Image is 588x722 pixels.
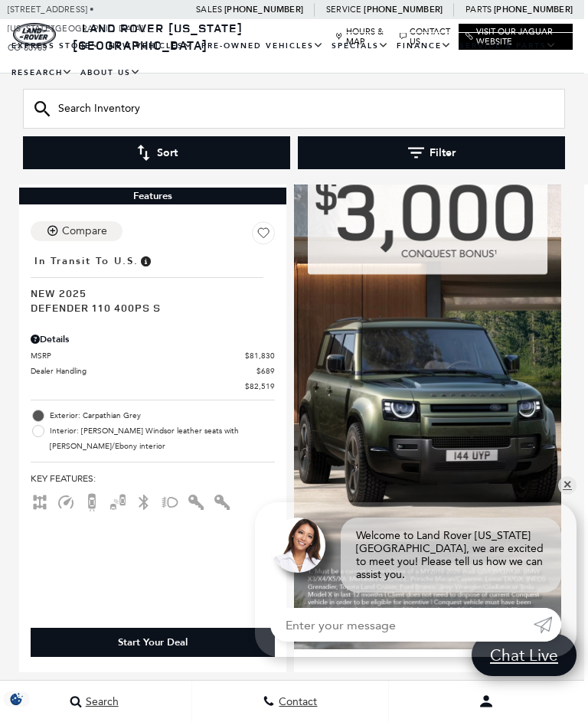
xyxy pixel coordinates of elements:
[341,518,561,593] div: Welcome to Land Rover [US_STATE][GEOGRAPHIC_DATA], we are excited to meet you! Please tell us how...
[13,23,56,46] img: Land Rover
[109,495,127,506] span: Blind Spot Monitor
[270,608,534,642] input: Enter your message
[252,221,275,250] button: Save Vehicle
[19,188,286,204] div: Features
[50,408,275,423] span: Exterior: Carpathian Grey
[31,350,245,361] span: MSRP
[105,33,198,60] a: New Vehicles
[34,253,139,270] span: In Transit to U.S.
[270,518,325,573] img: Agent profile photo
[393,33,456,60] a: Finance
[456,33,560,60] a: Service & Parts
[8,60,77,87] a: Research
[82,695,119,708] span: Search
[245,350,275,361] span: $81,830
[187,495,205,506] span: Interior Accents
[400,27,452,47] a: Contact Us
[256,365,275,377] span: $689
[364,4,443,15] a: [PHONE_NUMBER]
[534,608,561,642] a: Submit
[389,682,584,720] button: Open user profile menu
[328,33,393,60] a: Specials
[213,495,231,506] span: Keyless Entry
[31,300,263,315] span: Defender 110 400PS S
[118,635,188,649] div: Start Your Deal
[494,4,573,15] a: [PHONE_NUMBER]
[50,423,275,454] span: Interior: [PERSON_NAME] Windsor leather seats with [PERSON_NAME]/Ebony interior
[31,332,275,346] div: Pricing Details - Defender 110 400PS S
[31,221,122,241] button: Compare Vehicle
[31,365,256,377] span: Dealer Handling
[161,495,179,506] span: Fog Lights
[465,27,566,47] a: Visit Our Jaguar Website
[245,381,275,392] span: $82,519
[139,253,152,270] span: Vehicle has shipped from factory of origin. Estimated time of delivery to Retailer is on average ...
[31,628,275,657] div: Start Your Deal
[73,20,243,54] a: Land Rover [US_STATE][GEOGRAPHIC_DATA]
[31,470,275,487] span: Key Features :
[62,224,107,238] div: Compare
[8,33,573,87] nav: Main Navigation
[198,33,328,60] a: Pre-Owned Vehicles
[31,365,275,377] a: Dealer Handling $689
[57,495,75,506] span: Adaptive Cruise Control
[224,4,303,15] a: [PHONE_NUMBER]
[275,695,317,708] span: Contact
[135,495,153,506] span: Bluetooth
[13,23,56,46] a: land-rover
[31,381,275,392] a: $82,519
[83,495,101,506] span: Backup Camera
[31,350,275,361] a: MSRP $81,830
[8,5,146,53] a: [STREET_ADDRESS] • [US_STATE][GEOGRAPHIC_DATA], CO 80905
[77,60,145,87] a: About Us
[31,286,263,300] span: New 2025
[23,89,565,129] input: Search Inventory
[23,136,290,169] button: Sort
[31,495,49,506] span: AWD
[298,136,565,169] button: Filter
[31,250,275,315] a: In Transit to U.S.New 2025Defender 110 400PS S
[8,33,105,60] a: EXPRESS STORE
[335,27,391,47] a: Hours & Map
